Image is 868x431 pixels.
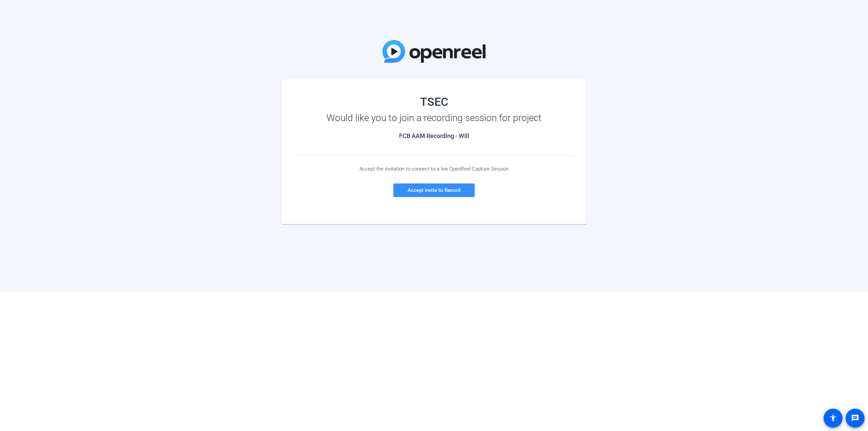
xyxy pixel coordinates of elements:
div: TSEC [295,96,573,107]
mat-icon: message [851,414,859,422]
h2: FCB AAM Recording - Will [295,132,573,140]
div: Would like you to join a recording session for project [295,113,573,123]
img: OpenReel Logo [382,40,486,63]
mat-icon: accessibility [829,414,837,422]
span: Accept invite to Record [408,187,460,193]
div: Accept the invitation to connect to a live OpenReel Capture Session [295,166,573,172]
a: Accept invite to Record [393,183,475,197]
